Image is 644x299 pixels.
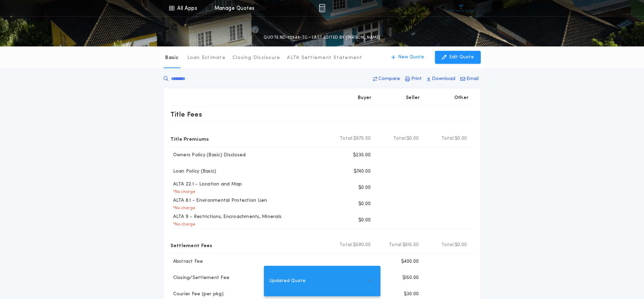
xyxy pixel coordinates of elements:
[287,55,362,61] p: ALTA Settlement Statement
[454,95,468,101] p: Other
[378,76,400,82] p: Compare
[398,54,424,61] p: New Quote
[170,214,282,220] p: ALTA 9 - Restrictions, Encroachments, Minerals
[339,242,353,248] b: Total:
[393,135,407,142] b: Total:
[358,217,371,224] p: $0.00
[170,258,203,265] p: Abstract Fee
[358,201,371,207] p: $0.00
[187,55,226,61] p: Loan Estimate
[406,95,420,101] p: Seller
[354,168,371,175] p: $740.00
[358,184,371,191] p: $0.00
[449,5,474,12] img: vs-icon
[455,135,467,142] span: $0.00
[401,258,419,265] p: $400.00
[402,242,419,248] span: $615.00
[170,189,196,195] p: * No charge
[165,55,179,61] p: Basic
[432,76,455,82] p: Download
[170,152,246,159] p: Owners Policy (Basic) Disclosed
[319,4,325,12] img: img
[455,242,467,248] span: $0.00
[389,242,402,248] b: Total:
[449,54,474,61] p: Edit Quote
[411,76,422,82] p: Print
[353,135,371,142] span: $975.00
[170,197,267,204] p: ALTA 8.1 - Environmental Protection Lien
[170,133,209,144] p: Title Premiums
[466,76,479,82] p: Email
[385,51,431,64] button: New Quote
[353,152,371,159] p: $235.00
[371,73,402,85] button: Compare
[425,73,457,85] button: Download
[232,55,281,61] p: Closing Disclosure
[170,205,196,211] p: * No charge
[340,135,353,142] b: Total:
[269,277,306,285] span: Updated Quote
[441,242,455,248] b: Total:
[458,73,481,85] button: Email
[358,95,371,101] p: Buyer
[170,240,212,251] p: Settlement Fees
[403,73,424,85] button: Print
[435,51,481,64] button: Edit Quote
[170,168,216,175] p: Loan Policy (Basic)
[170,109,202,120] p: Title Fees
[170,222,196,227] p: * No charge
[264,34,380,41] p: QUOTE ND-10548-TC - LAST EDITED BY [PERSON_NAME]
[441,135,455,142] b: Total:
[407,135,419,142] span: $0.00
[353,242,371,248] span: $590.00
[170,181,242,188] p: ALTA 22.1 - Location and Map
